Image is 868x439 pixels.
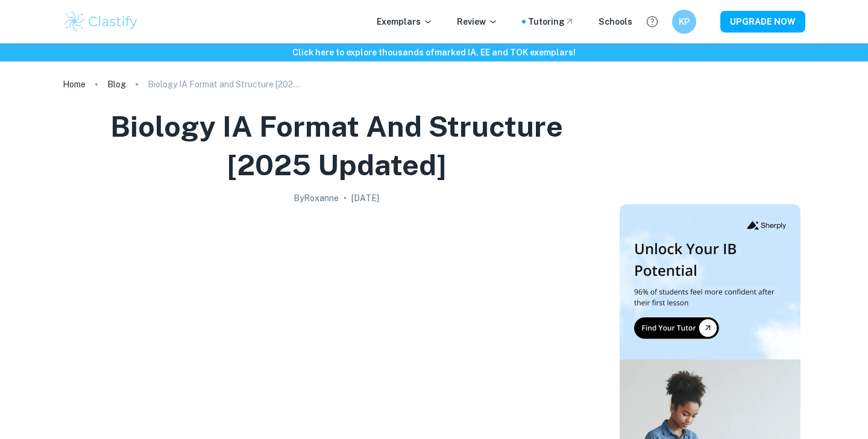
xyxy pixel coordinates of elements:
[720,11,805,33] button: UPGRADE NOW
[344,191,347,205] p: •
[642,11,662,32] button: Help and Feedback
[148,78,304,91] p: Biology IA Format and Structure [2025 updated]
[351,191,379,205] h2: [DATE]
[2,46,866,59] h6: Click here to explore thousands of marked IA, EE and TOK exemplars !
[63,76,86,93] a: Home
[678,15,691,28] h6: KP
[63,10,139,34] img: Clastify logo
[107,76,126,93] a: Blog
[68,107,605,184] h1: Biology IA Format and Structure [2025 updated]
[528,15,574,28] a: Tutoring
[457,15,498,28] p: Review
[599,15,632,28] a: Schools
[294,191,339,205] h2: By Roxanne
[672,10,696,34] button: KP
[377,15,433,28] p: Exemplars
